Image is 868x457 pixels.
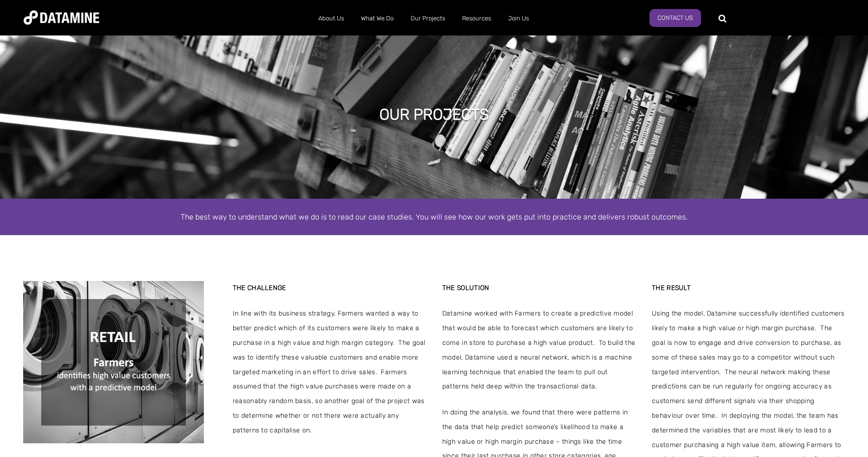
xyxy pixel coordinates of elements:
[352,6,402,31] a: What We Do
[442,307,635,394] span: Datamine worked with Farmers to create a predictive model that would be able to forecast which cu...
[310,6,352,31] a: About Us
[454,6,500,31] a: Resources
[649,9,701,27] a: Contact Us
[233,284,286,292] strong: THE CHALLENGE
[442,284,490,292] strong: THE SOLUTION
[165,211,704,223] div: The best way to understand what we do is to read our case studies. You will see how our work gets...
[23,281,204,443] img: Farmers%20Case%20Study%20Image-1.png
[500,6,537,31] a: Join Us
[402,6,454,31] a: Our Projects
[24,10,99,25] img: Datamine
[379,104,489,125] h1: Our projects
[652,284,691,292] strong: THE RESULT
[233,307,426,438] span: In line with its business strategy, Farmers wanted a way to better predict which of its customers...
